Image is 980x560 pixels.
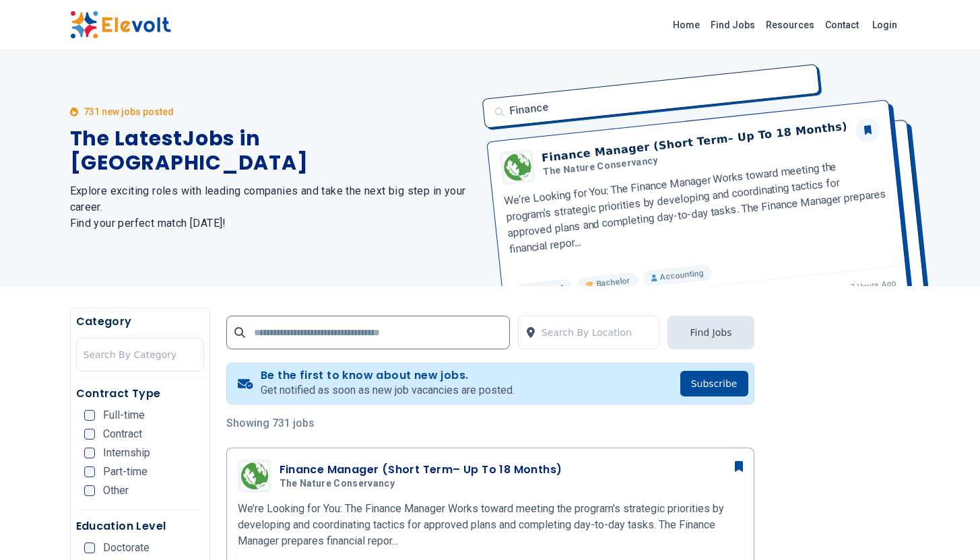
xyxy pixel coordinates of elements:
span: Contract [103,429,142,440]
input: Other [84,485,95,496]
img: Elevolt [70,11,171,39]
p: Get notified as soon as new job vacancies are posted. [261,382,515,398]
button: Subscribe [680,371,748,396]
span: Doctorate [103,542,150,553]
a: Login [864,11,905,38]
h5: Contract Type [76,386,204,402]
img: The Nature Conservancy [241,462,268,489]
span: Part-time [103,466,148,477]
p: 731 new jobs posted [84,105,174,118]
span: Other [103,485,129,496]
input: Doctorate [84,542,95,553]
button: Find Jobs [667,316,754,349]
h2: Explore exciting roles with leading companies and take the next big step in your career. Find you... [70,183,474,232]
a: Resources [760,14,820,36]
h5: Category [76,314,204,330]
input: Contract [84,429,95,440]
p: We’re Looking for You: The Finance Manager Works toward meeting the program's strategic prioritie... [238,501,743,549]
h4: Be the first to know about new jobs. [261,369,515,382]
p: Showing 731 jobs [226,415,754,431]
input: Full-time [84,410,95,421]
input: Internship [84,448,95,458]
span: Internship [103,448,150,458]
h5: Education Level [76,518,204,534]
span: Full-time [103,410,145,421]
a: Find Jobs [705,14,760,36]
h1: The Latest Jobs in [GEOGRAPHIC_DATA] [70,127,474,175]
span: The Nature Conservancy [280,478,395,490]
a: Contact [820,14,864,36]
input: Part-time [84,466,95,477]
a: Home [667,14,705,36]
h3: Finance Manager (Short Term– Up To 18 Months) [280,462,562,478]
